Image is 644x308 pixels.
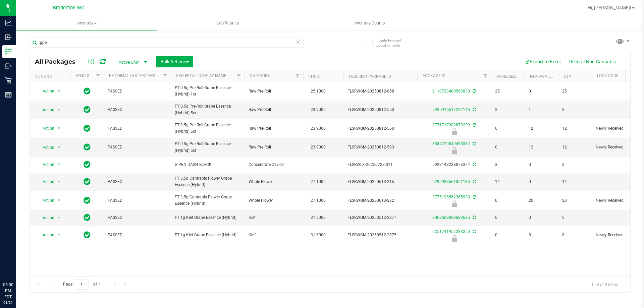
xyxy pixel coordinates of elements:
a: Sku Retail Display Name [176,73,226,78]
p: 05:00 PM EDT [3,282,13,300]
span: 0 [529,162,554,168]
span: 2 [495,107,521,113]
span: select [55,105,63,115]
span: FLSRWGM-20250812-658 [347,88,413,95]
div: Actions [35,74,67,79]
div: Newly Received [416,128,492,135]
span: 3 [495,162,521,168]
span: In Sync [84,105,91,114]
span: 20 [562,197,588,204]
span: G PEN DASH BLACK [175,162,240,168]
span: Action [37,196,55,205]
span: select [55,160,63,169]
a: 5935916617222145 [432,107,470,112]
span: FLSRWGM-20250613-215 [347,179,413,185]
span: 1 - 9 of 9 items [586,279,624,289]
span: 27.1000 [307,196,329,205]
a: Sync Status [75,73,101,78]
span: select [55,230,63,240]
span: PASSED [108,125,167,132]
span: PASSED [108,107,167,113]
span: 3 [562,162,588,168]
span: FT 0.5g Pre-Roll Grape Essence (Hybrid) 5ct [175,103,240,116]
span: Raw Pre-Roll [249,88,299,95]
span: 14 [495,179,521,185]
span: Clear [296,38,300,46]
span: In Sync [84,177,91,186]
span: select [55,143,63,152]
a: Lock Code [597,73,619,78]
span: FLSRWGM-20250512-2277 [347,214,413,221]
div: 5929143238873374 [416,162,492,168]
span: Action [37,143,55,152]
span: Page of 1 [57,279,106,290]
a: Category [250,73,270,78]
span: FLSRWLX-20250728-011 [347,162,413,168]
span: FT 0.5g Pre-Roll Grape Essence (Hybrid) 5ct [175,141,240,153]
span: FT 3.5g Cannabis Flower Grape Essence (Hybrid) [175,194,240,207]
span: FT 0.5g Pre-Roll Grape Essence (Hybrid) 1ct [175,85,240,98]
a: Available [496,74,517,79]
span: In Sync [84,160,91,169]
span: 23.9000 [307,124,329,133]
span: Inventory Counts [344,20,394,26]
a: Lab Results [157,16,299,30]
span: Kief [249,232,299,238]
button: Export to Excel [520,56,565,67]
inline-svg: Outbound [5,63,12,69]
span: 0 [529,88,554,95]
span: Include items not tagged for facility [376,38,409,48]
span: 25.1000 [307,86,329,96]
span: 0 [495,144,521,150]
span: 6 [495,214,521,221]
input: 1 [77,279,89,290]
span: Action [37,177,55,186]
inline-svg: Reports [5,91,12,98]
span: Action [37,230,55,240]
inline-svg: Retail [5,77,12,84]
a: Filter [160,70,171,82]
span: Action [37,124,55,133]
a: Filter [480,70,491,82]
inline-svg: Analytics [5,19,12,26]
span: Sync from Compliance System [472,141,476,146]
span: Sync from Compliance System [472,215,476,220]
span: 27.1000 [307,177,329,187]
span: Sync from Compliance System [472,162,476,167]
span: Action [37,160,55,169]
div: Newly Received [416,235,492,242]
span: 12 [562,125,588,132]
span: In Sync [84,86,91,96]
span: FT 1g Kief Grape Essence (Hybrid) [175,214,240,221]
a: Inventory Counts [299,16,440,30]
span: In Sync [84,196,91,205]
span: 12 [529,125,554,132]
span: FLSRWGM-20250812-560 [347,125,413,132]
a: Filter [292,70,303,82]
span: Concentrate Device [249,162,299,168]
span: Action [37,105,55,115]
span: select [55,124,63,133]
p: 08/21 [3,300,13,305]
input: Search Package ID, Item Name, SKU, Lot or Part Number... [30,38,304,48]
span: select [55,196,63,205]
span: In Sync [84,142,91,152]
span: FLSRWGM-20250812-593 [347,144,413,150]
span: Newly Received [596,125,638,132]
span: FT 1g Kief Grape Essence (Hybrid) [175,232,240,238]
span: PASSED [108,197,167,204]
div: Newly Received [416,147,492,154]
span: Action [37,213,55,223]
span: FLSRWGM-20250812-550 [347,107,413,113]
a: 2110726480568930 [432,89,470,94]
span: Sync from Compliance System [472,179,476,184]
span: 25 [495,88,521,95]
span: Kief [249,214,299,221]
iframe: Resource center [7,254,27,274]
span: 12 [562,144,588,150]
span: 6 [562,214,588,221]
span: Whole Flower [249,197,299,204]
a: Package ID [423,73,445,78]
span: select [55,177,63,186]
span: Newly Received [596,144,638,150]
